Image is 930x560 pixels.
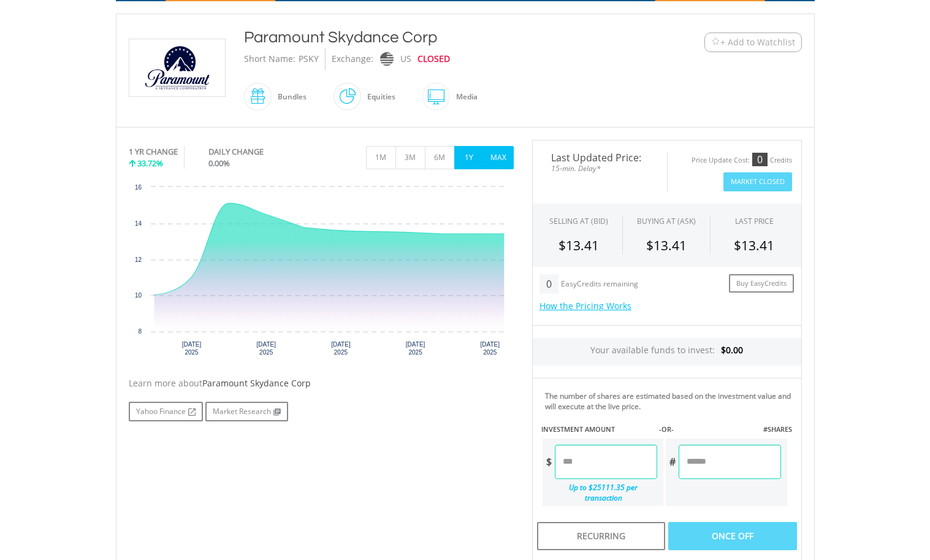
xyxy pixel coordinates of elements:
[137,158,163,169] span: 33.72%
[361,82,395,112] div: Equities
[646,237,687,254] span: $13.41
[637,216,696,226] span: BUYING AT (ASK)
[134,256,142,263] text: 12
[405,341,425,356] text: [DATE] 2025
[533,338,801,366] div: Your available funds to invest:
[721,344,743,356] span: $0.00
[539,274,558,294] div: 0
[202,377,311,389] span: Paramount Skydance Corp
[366,146,396,169] button: 1M
[395,146,425,169] button: 3M
[272,82,307,112] div: Bundles
[400,48,411,70] div: US
[666,445,679,479] div: #
[244,48,295,70] div: Short Name:
[181,341,201,356] text: [DATE] 2025
[543,445,555,479] div: $
[425,146,455,169] button: 6M
[208,146,305,158] div: DAILY CHANGE
[711,37,720,47] img: Watchlist
[332,48,373,70] div: Exchange:
[549,216,608,226] div: SELLING AT (BID)
[131,39,223,96] img: EQU.US.PSKY.png
[450,82,478,112] div: Media
[561,280,638,290] div: EasyCredits remaining
[541,424,615,434] label: INVESTMENT AMOUNT
[480,341,500,356] text: [DATE] 2025
[299,48,319,70] div: PSKY
[256,341,276,356] text: [DATE] 2025
[723,172,792,191] button: Market Closed
[543,479,658,506] div: Up to $25111.35 per transaction
[129,402,203,421] a: Yahoo Finance
[539,300,631,312] a: How the Pricing Works
[763,424,792,434] label: #SHARES
[704,33,802,52] button: Watchlist + Add to Watchlist
[542,153,658,163] span: Last Updated Price:
[735,216,774,226] div: LAST PRICE
[417,48,450,70] div: CLOSED
[484,146,514,169] button: MAX
[558,237,599,254] span: $13.41
[134,220,142,227] text: 14
[134,184,142,191] text: 16
[331,341,351,356] text: [DATE] 2025
[734,237,774,254] span: $13.41
[542,163,658,174] span: 15-min. Delay*
[379,52,393,66] img: nasdaq.png
[244,26,629,48] div: Paramount Skydance Corp
[729,274,794,293] a: Buy EasyCredits
[205,402,288,421] a: Market Research
[668,522,796,550] div: Once Off
[752,153,768,166] div: 0
[545,391,796,412] div: The number of shares are estimated based on the investment value and will execute at the live price.
[720,36,795,48] span: + Add to Watchlist
[208,158,230,169] span: 0.00%
[454,146,484,169] button: 1Y
[659,424,674,434] label: -OR-
[537,522,665,550] div: Recurring
[129,181,514,365] svg: Interactive chart
[129,377,514,389] div: Learn more about
[770,156,792,165] div: Credits
[129,146,178,158] div: 1 YR CHANGE
[138,328,142,335] text: 8
[129,181,514,365] div: Chart. Highcharts interactive chart.
[692,156,750,165] div: Price Update Cost:
[134,292,142,299] text: 10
